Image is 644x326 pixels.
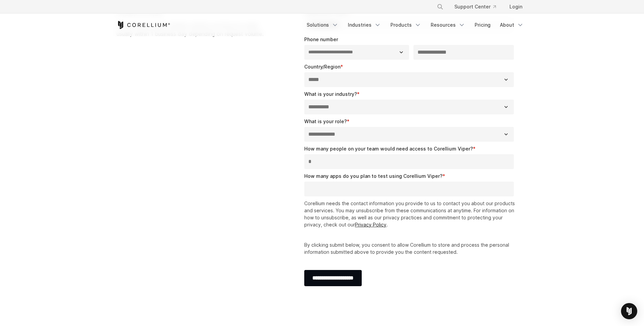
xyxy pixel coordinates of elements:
[621,303,637,319] div: Open Intercom Messenger
[304,64,340,70] span: Country/Region
[427,19,469,31] a: Resources
[304,118,347,124] span: What is your role?
[304,241,517,255] p: By clicking submit below, you consent to allow Corellium to store and process the personal inform...
[304,146,473,152] span: How many people on your team would need access to Corellium Viper?
[117,21,170,29] a: Corellium Home
[355,222,386,227] a: Privacy Policy
[386,19,425,31] a: Products
[496,19,528,31] a: About
[344,19,385,31] a: Industries
[303,19,528,31] div: Navigation Menu
[304,200,517,228] p: Corellium needs the contact information you provide to us to contact you about our products and s...
[434,1,446,13] button: Search
[429,1,528,13] div: Navigation Menu
[304,91,357,97] span: What is your industry?
[304,173,443,179] span: How many apps do you plan to test using Corellium Viper?
[504,1,528,13] a: Login
[303,19,342,31] a: Solutions
[449,1,501,13] a: Support Center
[471,19,495,31] a: Pricing
[304,36,338,42] span: Phone number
